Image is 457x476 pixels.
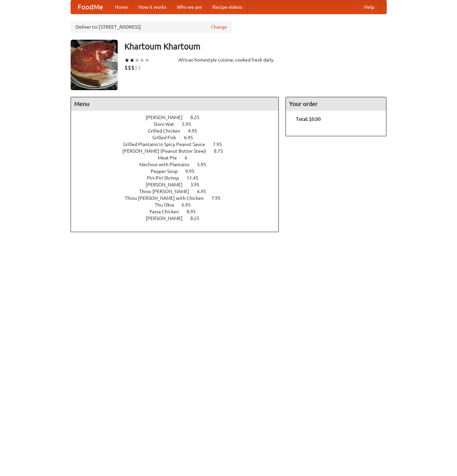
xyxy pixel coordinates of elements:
span: Pepper Soup [151,169,184,174]
span: 7.95 [212,195,227,201]
h4: Menu [71,97,279,111]
a: Thu Okra 6.95 [155,202,203,208]
li: ★ [124,57,129,64]
a: [PERSON_NAME] (Peanut Butter Stew) 8.75 [122,148,235,154]
li: $ [135,64,138,71]
a: Who we are [172,0,207,14]
span: Thiou [PERSON_NAME] [139,189,196,194]
span: Grilled Fish [152,135,183,140]
a: FoodMe [71,0,110,14]
span: Doro Wat [154,121,181,127]
a: Piri-Piri Shrimp 11.45 [147,175,211,181]
h4: Your order [286,97,386,111]
a: Yassa Chicken 8.95 [149,209,208,214]
span: 8.25 [190,216,206,221]
a: [PERSON_NAME] 8.25 [146,216,212,221]
span: 3.95 [190,182,206,187]
span: 8.95 [187,209,202,214]
span: 5.95 [197,162,213,167]
span: [PERSON_NAME] [146,182,189,187]
span: Thiou [PERSON_NAME] with Chicken [125,195,211,201]
img: angular.jpg [71,40,118,90]
span: Grilled Chicken [148,128,187,134]
span: Thu Okra [155,202,181,208]
span: 6.95 [182,202,197,208]
a: [PERSON_NAME] 3.95 [146,182,212,187]
div: Deliver to: [STREET_ADDRESS] [71,21,232,33]
li: ★ [140,57,145,64]
a: Grilled Plantains in Spicy Peanut Sauce 7.95 [123,142,234,147]
div: African homestyle cuisine, cooked fresh daily. [178,57,279,63]
a: Doro Wat 5.95 [154,121,203,127]
h3: Khartoum Khartoum [124,40,387,53]
li: $ [131,64,135,71]
a: Mechoui with Plantains 5.95 [139,162,219,167]
span: Grilled Plantains in Spicy Peanut Sauce [123,142,212,147]
span: 9.95 [185,169,201,174]
span: Meat Pie [158,155,184,160]
span: 8.25 [190,115,206,120]
a: Recipe videos [207,0,247,14]
a: Change [211,24,227,30]
a: Grilled Fish 6.95 [152,135,205,140]
span: 11.45 [187,175,205,181]
li: ★ [129,57,135,64]
a: Grilled Chicken 4.95 [148,128,210,134]
span: 4.95 [188,128,204,134]
span: Yassa Chicken [149,209,186,214]
span: 7.95 [213,142,229,147]
li: ★ [135,57,140,64]
span: 6 [185,155,194,160]
span: 8.75 [214,148,230,154]
span: 6.95 [184,135,200,140]
li: $ [128,64,131,71]
b: Total: $0.00 [296,116,321,122]
span: [PERSON_NAME] (Peanut Butter Stew) [122,148,213,154]
a: Meat Pie 6 [158,155,200,160]
span: 5.95 [182,121,198,127]
span: Piri-Piri Shrimp [147,175,186,181]
span: 6.95 [197,189,213,194]
a: Thiou [PERSON_NAME] 6.95 [139,189,219,194]
li: $ [138,64,141,71]
li: $ [124,64,128,71]
a: Home [110,0,133,14]
a: Thiou [PERSON_NAME] with Chicken 7.95 [125,195,233,201]
span: [PERSON_NAME] [146,216,189,221]
span: Mechoui with Plantains [139,162,196,167]
a: Help [359,0,380,14]
li: ★ [145,57,150,64]
a: [PERSON_NAME] 8.25 [146,115,212,120]
span: [PERSON_NAME] [146,115,189,120]
a: Pepper Soup 9.95 [151,169,207,174]
a: How it works [133,0,172,14]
